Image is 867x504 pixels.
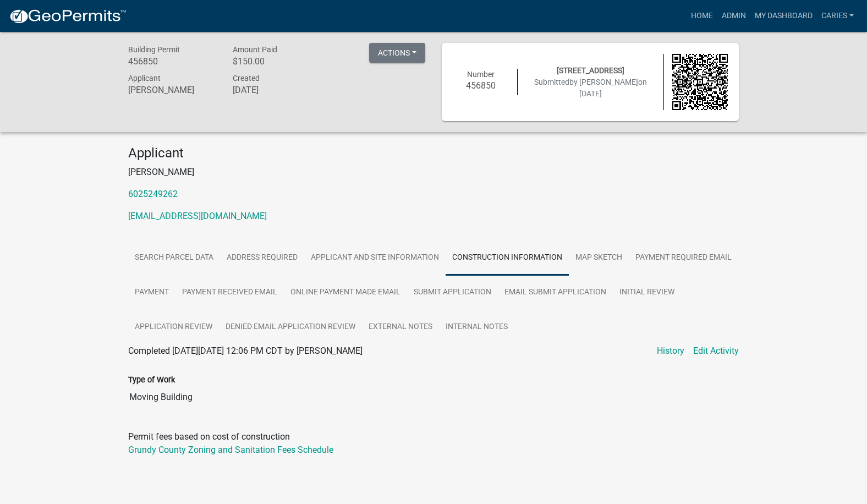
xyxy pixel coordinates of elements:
[128,376,175,384] label: Type of Work
[446,240,569,276] a: Construction Information
[233,74,260,83] span: Created
[128,445,333,455] a: Grundy County Zoning and Sanitation Fees Schedule
[128,275,175,310] a: Payment
[693,344,739,358] a: Edit Activity
[453,80,509,91] h6: 456850
[750,6,817,26] a: My Dashboard
[128,240,220,276] a: Search Parcel Data
[128,56,216,67] h6: 456850
[128,346,363,356] span: Completed [DATE][DATE] 12:06 PM CDT by [PERSON_NAME]
[220,240,304,276] a: Address Required
[304,240,446,276] a: Applicant and Site Information
[175,275,284,310] a: Payment Received Email
[672,54,728,110] img: QR code
[467,70,495,79] span: Number
[534,78,647,98] span: Submitted on [DATE]
[128,211,267,221] a: [EMAIL_ADDRESS][DOMAIN_NAME]
[128,85,216,95] h6: [PERSON_NAME]
[128,189,178,199] a: 6025249262
[128,45,180,54] span: Building Permit
[569,240,629,276] a: Map Sketch
[233,45,277,54] span: Amount Paid
[657,344,684,358] a: History
[687,6,717,26] a: Home
[233,85,321,95] h6: [DATE]
[284,275,407,310] a: Online Payment Made Email
[369,43,425,63] button: Actions
[362,310,439,345] a: External Notes
[233,56,321,67] h6: $150.00
[128,145,739,161] h4: Applicant
[407,275,498,310] a: Submit Application
[569,78,638,86] span: by [PERSON_NAME]
[128,417,739,479] div: Permit fees based on cost of construction
[128,74,161,83] span: Applicant
[613,275,681,310] a: Initial Review
[817,6,858,26] a: CarieS
[629,240,738,276] a: Payment Required Email
[128,310,219,345] a: Application Review
[439,310,514,345] a: Internal Notes
[717,6,750,26] a: Admin
[557,66,624,75] span: [STREET_ADDRESS]
[128,166,739,179] p: [PERSON_NAME]
[498,275,613,310] a: Email Submit Application
[219,310,362,345] a: Denied Email Application Review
